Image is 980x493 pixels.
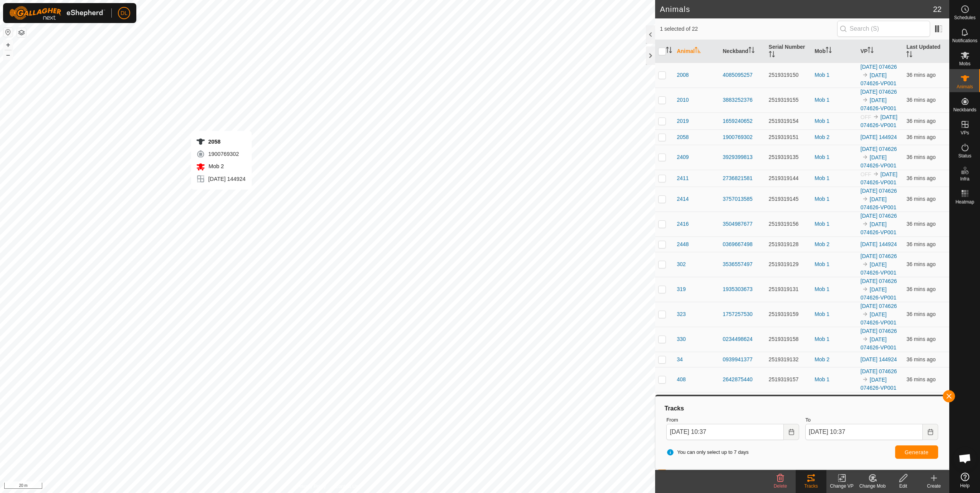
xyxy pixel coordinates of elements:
[814,376,854,384] div: Mob 1
[297,483,326,490] a: Privacy Policy
[826,483,857,490] div: Change VP
[861,72,896,86] a: [DATE] 074626-VP001
[720,40,766,63] th: Neckband
[769,240,809,248] div: 2519319128
[723,376,763,384] div: 2642875440
[861,114,897,128] a: [DATE] 074626-VP001
[666,416,799,424] label: From
[814,260,854,268] div: Mob 1
[335,483,358,490] a: Contact Us
[769,376,809,384] div: 2519319157
[196,149,245,159] div: 1900769302
[723,133,763,141] div: 1900769302
[814,117,854,125] div: Mob 1
[861,253,897,259] a: [DATE] 074626
[723,96,763,104] div: 3883252376
[769,153,809,161] div: 2519319135
[660,25,837,33] span: 1 selected of 22
[677,310,685,318] span: 323
[857,483,888,490] div: Change Mob
[723,174,763,182] div: 2736821581
[677,71,689,79] span: 2008
[861,303,897,309] a: [DATE] 074626
[9,6,105,20] img: Gallagher Logo
[923,424,938,440] button: Choose Date
[769,260,809,268] div: 2519319129
[861,171,871,177] span: OFF
[952,38,977,43] span: Notifications
[919,483,949,490] div: Create
[953,108,976,112] span: Neckbands
[695,48,701,54] p-sorticon: Activate to sort
[861,64,897,70] a: [DATE] 074626
[677,96,689,104] span: 2010
[723,220,763,228] div: 3504987677
[861,97,896,111] a: [DATE] 074626-VP001
[862,311,868,317] img: to
[903,40,949,63] th: Last Updated
[906,241,935,247] span: 23 Sept 2025, 10:01 am
[769,285,809,293] div: 2519319131
[814,285,854,293] div: Mob 1
[723,117,763,125] div: 1659240652
[814,133,854,141] div: Mob 2
[960,483,970,488] span: Help
[769,335,809,343] div: 2519319158
[861,278,897,284] a: [DATE] 074626
[861,368,897,374] a: [DATE] 074626
[769,356,809,364] div: 2519319132
[906,118,935,124] span: 23 Sept 2025, 10:01 am
[888,483,919,490] div: Edit
[814,240,854,248] div: Mob 2
[862,376,868,382] img: to
[666,48,672,54] p-sorticon: Activate to sort
[906,221,935,227] span: 23 Sept 2025, 10:01 am
[861,188,897,194] a: [DATE] 074626
[723,240,763,248] div: 0369667498
[862,196,868,202] img: to
[677,220,689,228] span: 2416
[3,28,13,37] button: Reset Map
[861,134,897,140] a: [DATE] 144924
[959,61,970,66] span: Mobs
[861,213,897,219] a: [DATE] 074626
[769,310,809,318] div: 2519319159
[861,336,896,351] a: [DATE] 074626-VP001
[814,153,854,161] div: Mob 1
[873,171,879,177] img: to
[957,84,973,89] span: Animals
[895,445,938,459] button: Generate
[769,133,809,141] div: 2519319151
[814,195,854,203] div: Mob 1
[677,153,689,161] span: 2409
[862,221,868,227] img: to
[861,196,896,210] a: [DATE] 074626-VP001
[862,97,868,103] img: to
[723,356,763,364] div: 0939941377
[796,483,826,490] div: Tracks
[861,286,896,301] a: [DATE] 074626-VP001
[906,311,935,317] span: 23 Sept 2025, 10:01 am
[958,154,971,158] span: Status
[960,177,969,181] span: Infra
[677,174,689,182] span: 2411
[814,335,854,343] div: Mob 1
[677,260,685,268] span: 302
[17,28,26,37] button: Map Layers
[774,483,787,489] span: Delete
[811,40,857,63] th: Mob
[677,240,689,248] span: 2448
[906,356,935,362] span: 23 Sept 2025, 10:01 am
[906,175,935,181] span: 23 Sept 2025, 10:01 am
[766,40,812,63] th: Serial Number
[196,137,245,146] div: 2058
[867,48,874,54] p-sorticon: Activate to sort
[769,117,809,125] div: 2519319154
[960,131,969,135] span: VPs
[862,286,868,292] img: to
[861,377,896,391] a: [DATE] 074626-VP001
[933,3,942,15] span: 22
[814,220,854,228] div: Mob 1
[814,310,854,318] div: Mob 1
[723,310,763,318] div: 1757257530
